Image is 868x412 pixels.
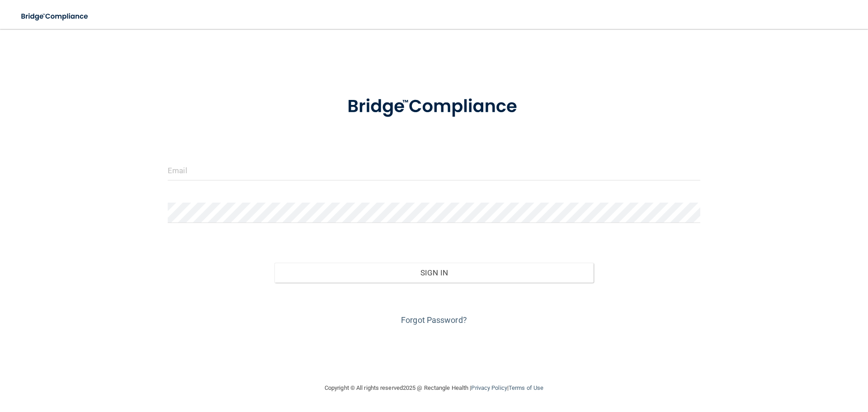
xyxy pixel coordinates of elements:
[269,374,599,403] div: Copyright © All rights reserved 2025 @ Rectangle Health | |
[274,263,594,283] button: Sign In
[471,384,507,391] a: Privacy Policy
[329,83,539,130] img: bridge_compliance_login_screen.278c3ca4.svg
[14,7,97,26] img: bridge_compliance_login_screen.278c3ca4.svg
[509,384,543,391] a: Terms of Use
[168,160,700,180] input: Email
[401,315,467,325] a: Forgot Password?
